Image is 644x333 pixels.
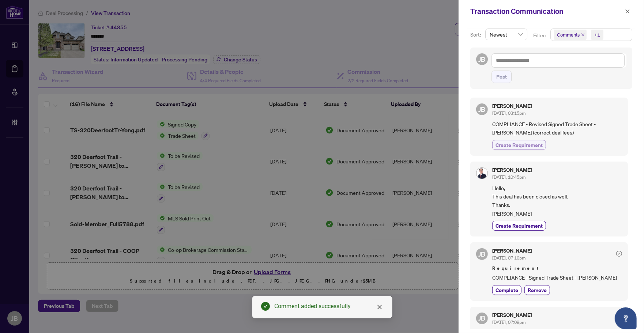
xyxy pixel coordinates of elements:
[492,248,532,253] h5: [PERSON_NAME]
[492,110,526,116] span: [DATE], 03:15pm
[557,31,580,38] span: Comments
[479,104,486,114] span: JB
[492,167,532,173] h5: [PERSON_NAME]
[490,29,523,40] span: Newest
[492,265,622,272] span: Requirement
[479,249,486,259] span: JB
[496,286,518,294] span: Complete
[492,313,532,318] h5: [PERSON_NAME]
[496,222,543,230] span: Create Requirement
[377,304,383,310] span: close
[376,303,384,311] a: Close
[524,285,550,295] button: Remove
[594,31,600,38] div: +1
[477,168,487,179] img: Profile Icon
[492,273,622,282] span: COMPLIANCE - Signed Trade Sheet - [PERSON_NAME]
[470,6,623,17] div: Transaction Communication
[581,33,585,37] span: close
[554,30,587,40] span: Comments
[492,120,622,137] span: COMPLIANCE - Revised Signed Trade Sheet - [PERSON_NAME] (correct deal fees)
[492,103,532,109] h5: [PERSON_NAME]
[492,71,512,83] button: Post
[492,285,521,295] button: Complete
[492,140,546,150] button: Create Requirement
[261,302,270,311] span: check-circle
[492,255,526,261] span: [DATE], 07:10pm
[470,31,482,39] p: Sort:
[479,313,486,323] span: JB
[496,141,543,149] span: Create Requirement
[616,251,622,257] span: check-circle
[479,54,486,64] span: JB
[274,302,383,311] div: Comment added successfully
[615,307,637,329] button: Open asap
[492,319,526,325] span: [DATE], 07:09pm
[625,9,630,14] span: close
[492,174,526,180] span: [DATE], 10:45pm
[492,221,546,231] button: Create Requirement
[533,31,547,39] p: Filter:
[528,286,547,294] span: Remove
[492,184,622,218] span: Hello, This deal has been closed as well. Thanks. [PERSON_NAME]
